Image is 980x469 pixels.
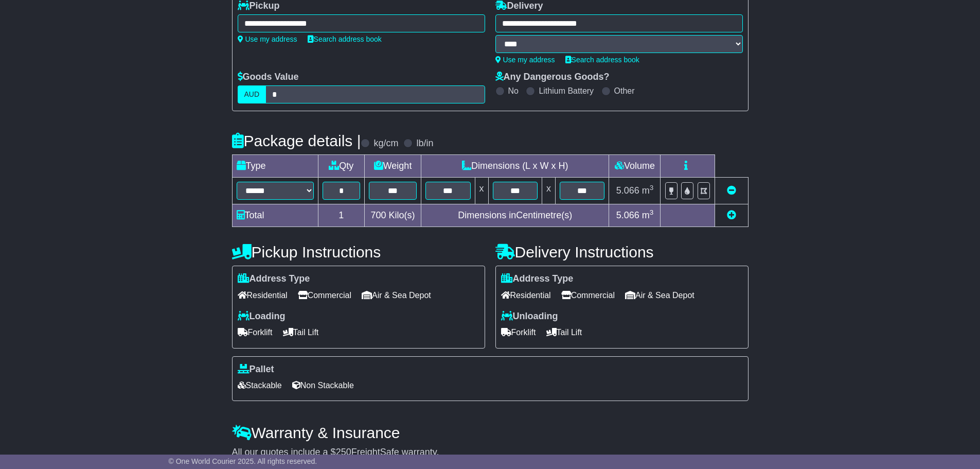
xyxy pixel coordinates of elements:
[650,209,654,216] sup: 3
[373,138,398,149] label: kg/cm
[283,324,319,340] span: Tail Lift
[308,35,382,43] a: Search address book
[614,86,635,96] label: Other
[238,311,286,322] label: Loading
[642,185,654,196] span: m
[495,1,543,12] label: Delivery
[292,377,354,393] span: Non Stackable
[625,287,694,303] span: Air & Sea Depot
[298,287,351,303] span: Commercial
[565,56,639,64] a: Search address book
[539,86,594,96] label: Lithium Battery
[495,244,749,260] h4: Delivery Instructions
[508,86,519,96] label: No
[561,287,615,303] span: Commercial
[336,447,351,457] span: 250
[318,155,365,178] td: Qty
[501,273,574,285] label: Address Type
[238,324,273,340] span: Forklift
[727,210,736,220] a: Add new item
[238,273,310,285] label: Address Type
[616,210,639,220] span: 5.066
[238,72,299,83] label: Goods Value
[232,447,749,458] div: All our quotes include a $ FreightSafe warranty.
[238,377,282,393] span: Stackable
[232,424,749,441] h4: Warranty & Insurance
[232,244,485,260] h4: Pickup Instructions
[238,364,274,375] label: Pallet
[501,287,551,303] span: Residential
[238,35,297,43] a: Use my address
[609,155,661,178] td: Volume
[546,324,582,340] span: Tail Lift
[727,185,736,196] a: Remove this item
[475,178,488,204] td: x
[362,287,431,303] span: Air & Sea Depot
[421,155,609,178] td: Dimensions (L x W x H)
[416,138,433,149] label: lb/in
[238,287,288,303] span: Residential
[642,210,654,220] span: m
[232,204,318,227] td: Total
[365,204,421,227] td: Kilo(s)
[169,457,317,465] span: © One World Courier 2025. All rights reserved.
[501,324,536,340] span: Forklift
[650,184,654,192] sup: 3
[616,185,639,196] span: 5.066
[238,85,266,103] label: AUD
[238,1,280,12] label: Pickup
[371,210,386,220] span: 700
[421,204,609,227] td: Dimensions in Centimetre(s)
[365,155,421,178] td: Weight
[495,72,610,83] label: Any Dangerous Goods?
[495,56,555,64] a: Use my address
[542,178,555,204] td: x
[318,204,365,227] td: 1
[232,155,318,178] td: Type
[232,132,361,149] h4: Package details |
[501,311,558,322] label: Unloading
